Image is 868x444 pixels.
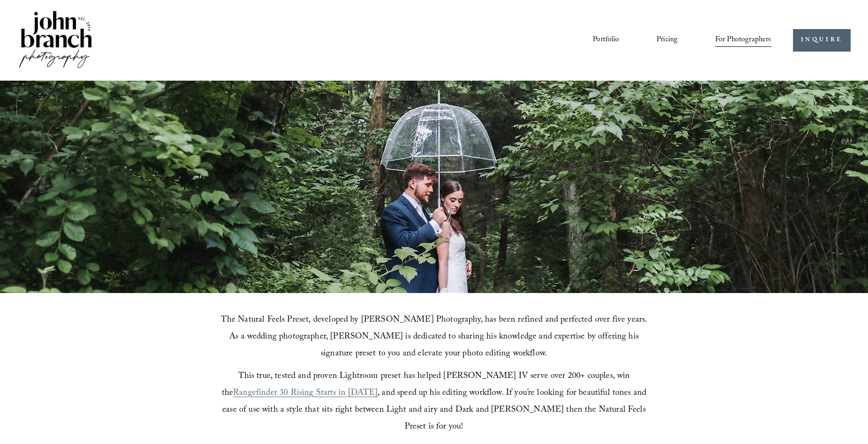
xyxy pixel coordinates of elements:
[222,369,633,401] span: This true, tested and proven Lightroom preset has helped [PERSON_NAME] IV serve over 200+ couples...
[715,32,771,48] a: folder dropdown
[793,29,851,52] a: INQUIRE
[221,313,650,361] span: The Natural Feels Preset, developed by [PERSON_NAME] Photography, has been refined and perfected ...
[593,32,619,48] a: Portfolio
[17,9,93,72] img: John Branch IV Photography
[222,386,649,435] span: , and speed up his editing workflow. If you’re looking for beautiful tones and ease of use with a...
[657,32,678,48] a: Pricing
[715,33,771,47] span: For Photographers
[233,386,377,401] a: Rangefinder 30 Rising Starts in [DATE]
